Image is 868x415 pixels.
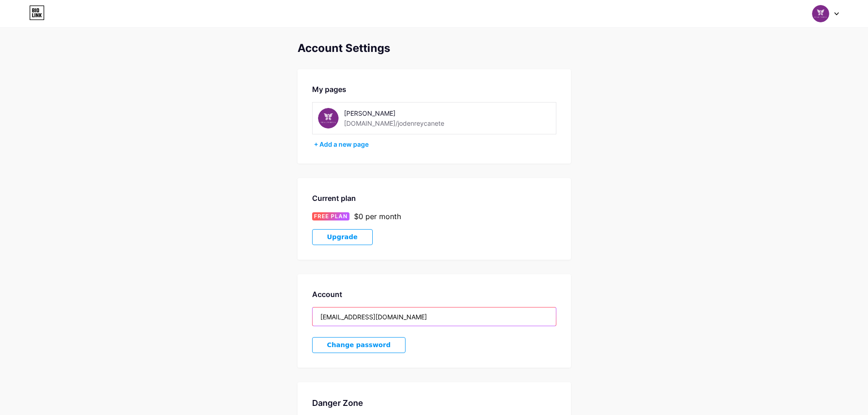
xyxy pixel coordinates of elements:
[312,193,556,204] div: Current plan
[314,140,556,149] div: + Add a new page
[327,233,358,241] span: Upgrade
[812,5,829,22] img: Joden Rey Canete
[313,307,556,326] input: Email
[312,289,556,300] div: Account
[344,108,473,118] div: [PERSON_NAME]
[344,118,444,128] div: [DOMAIN_NAME]/jodenreycanete
[312,229,373,245] button: Upgrade
[314,212,348,220] span: FREE PLAN
[298,42,571,55] div: Account Settings
[354,211,401,222] div: $0 per month
[312,337,406,353] button: Change password
[327,341,391,349] span: Change password
[312,84,556,95] div: My pages
[318,108,339,128] img: jodenreycanete
[312,397,556,409] div: Danger Zone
